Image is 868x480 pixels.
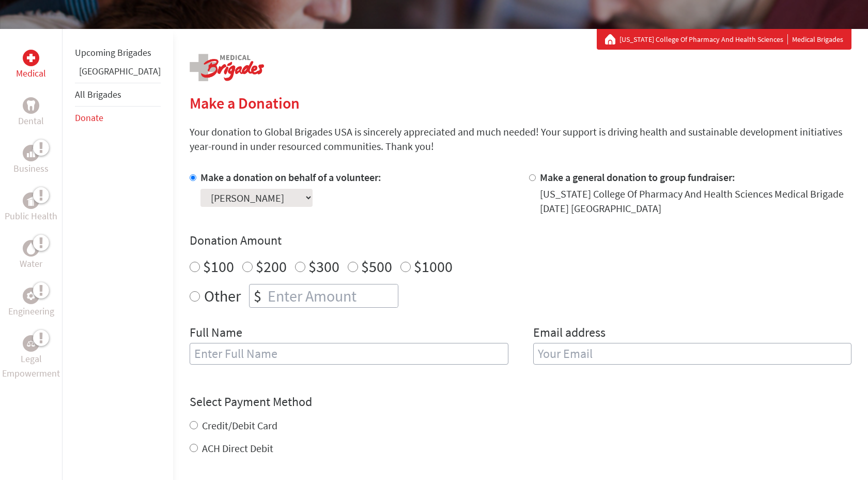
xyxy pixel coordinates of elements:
[18,97,44,128] a: DentalDental
[13,161,49,176] p: Business
[414,257,453,276] label: $1000
[75,47,151,58] a: Upcoming Brigades
[75,41,161,64] li: Upcoming Brigades
[23,97,39,114] div: Dental
[23,240,39,257] div: Water
[27,242,35,254] img: Water
[203,257,234,276] label: $100
[75,83,161,107] li: All Brigades
[361,257,392,276] label: $500
[256,257,287,276] label: $200
[5,192,57,223] a: Public HealthPublic Health
[5,209,57,223] p: Public Health
[250,284,266,307] div: $
[200,171,381,184] label: Make a donation on behalf of a volunteer:
[605,34,843,44] div: Medical Brigades
[23,288,39,304] div: Engineering
[23,335,39,352] div: Legal Empowerment
[190,125,851,154] p: Your donation to Global Brigades USA is sincerely appreciated and much needed! Your support is dr...
[75,88,121,100] a: All Brigades
[75,112,103,124] a: Donate
[27,340,35,347] img: Legal Empowerment
[533,324,606,343] label: Email address
[8,288,54,319] a: EngineeringEngineering
[27,149,35,157] img: Business
[20,257,42,271] p: Water
[202,442,273,455] label: ACH Direct Debit
[79,65,161,77] a: [GEOGRAPHIC_DATA]
[27,100,35,110] img: Dental
[540,171,735,184] label: Make a general donation to group fundraiser:
[190,324,242,343] label: Full Name
[540,187,852,216] div: [US_STATE] College Of Pharmacy And Health Sciences Medical Brigade [DATE] [GEOGRAPHIC_DATA]
[27,54,35,62] img: Medical
[190,343,508,365] input: Enter Full Name
[27,196,35,206] img: Public Health
[13,145,49,176] a: BusinessBusiness
[23,50,39,66] div: Medical
[8,304,54,319] p: Engineering
[190,394,851,410] h4: Select Payment Method
[202,419,277,432] label: Credit/Debit Card
[308,257,339,276] label: $300
[16,50,46,81] a: MedicalMedical
[190,54,264,81] img: logo-medical.png
[533,343,852,365] input: Your Email
[27,292,35,300] img: Engineering
[18,114,44,128] p: Dental
[190,232,851,249] h4: Donation Amount
[23,145,39,161] div: Business
[2,335,60,381] a: Legal EmpowermentLegal Empowerment
[23,192,39,209] div: Public Health
[266,284,398,307] input: Enter Amount
[204,284,241,308] label: Other
[2,352,60,381] p: Legal Empowerment
[190,94,851,112] h2: Make a Donation
[20,240,42,271] a: WaterWater
[619,34,788,44] a: [US_STATE] College Of Pharmacy And Health Sciences
[75,64,161,83] li: Panama
[75,107,161,129] li: Donate
[16,66,46,81] p: Medical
